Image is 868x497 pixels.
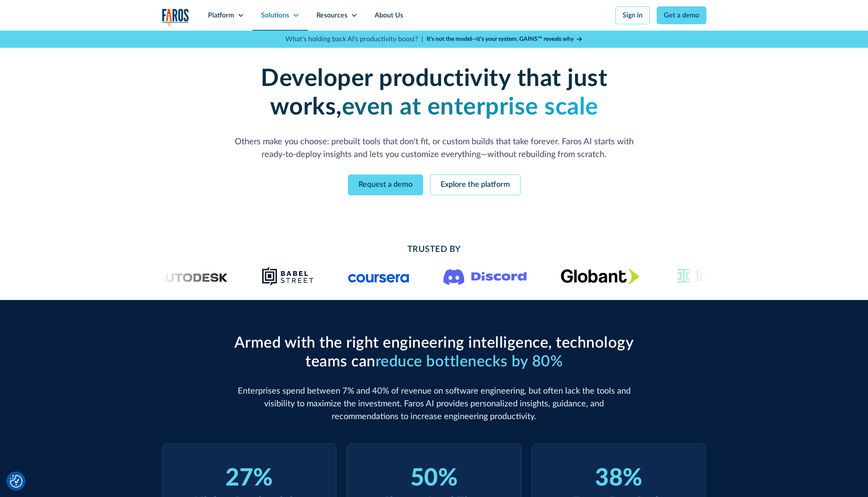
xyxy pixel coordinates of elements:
[342,95,598,119] strong: even at enterprise scale
[230,135,638,161] p: Others make you choose: prebuilt tools that don't fit, or custom builds that take forever. Faros ...
[595,464,623,493] div: 38
[225,464,253,493] div: 27
[438,464,458,493] div: %
[348,174,423,195] a: Request a demo
[623,464,643,493] div: %
[427,36,574,42] strong: It’s not the model—it’s your system. GAINS™ reveals why
[262,266,314,286] img: Babel Street logo png
[261,10,289,20] div: Solutions
[230,243,638,256] h2: Trusted By
[285,34,423,44] p: What's holding back AI's productivity boost? |
[427,35,583,44] a: It’s not the model—it’s your system. GAINS™ reveals why
[230,334,638,371] h2: Armed with the right engineering intelligence, technology teams can
[208,10,234,20] div: Platform
[253,464,273,493] div: %
[348,269,409,283] img: Logo of the online learning platform Coursera.
[410,464,438,493] div: 50
[230,385,638,423] p: Enterprises spend between 7% and 40% of revenue on software engineering, but often lack the tools...
[316,10,347,20] div: Resources
[162,9,189,26] a: home
[430,174,521,195] a: Explore the platform
[261,67,607,119] strong: Developer productivity that just works,
[443,267,526,285] img: Logo of the communication platform Discord.
[657,6,706,24] a: Get a demo
[615,6,650,24] a: Sign in
[376,354,563,369] span: reduce bottlenecks by 80%
[561,268,639,284] img: Globant's logo
[162,9,189,26] img: Logo of the analytics and reporting company Faros.
[10,475,23,488] button: Cookie Settings
[10,475,23,488] img: Revisit consent button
